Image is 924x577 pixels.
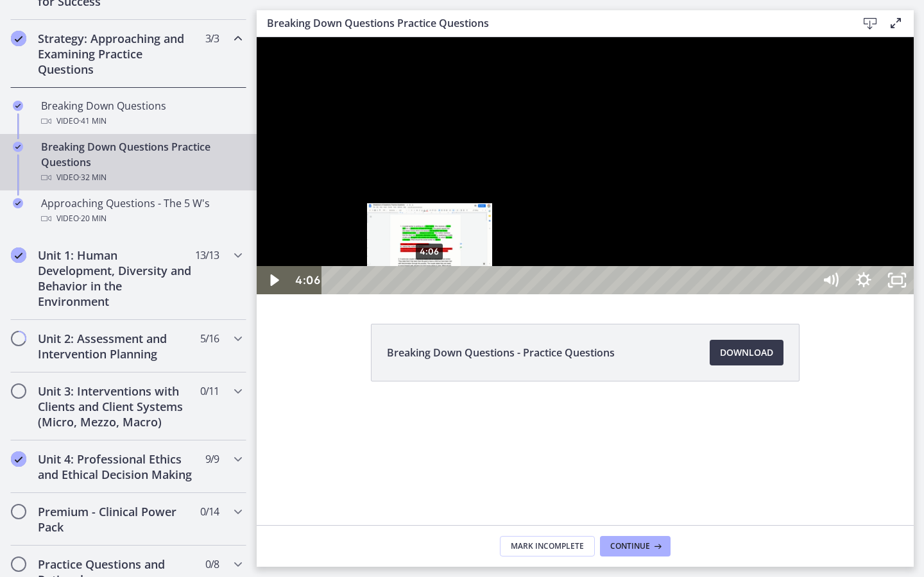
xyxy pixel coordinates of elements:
[41,139,241,185] div: Breaking Down Questions Practice Questions
[720,345,773,360] span: Download
[41,170,241,185] div: Video
[41,211,241,226] div: Video
[13,101,23,111] i: Completed
[557,229,590,257] button: Mute
[38,247,194,309] h2: Unit 1: Human Development, Diversity and Behavior in the Environment
[267,15,837,31] h3: Breaking Down Questions Practice Questions
[79,211,107,226] span: · 20 min
[38,504,194,535] h2: Premium - Clinical Power Pack
[38,31,194,77] h2: Strategy: Approaching and Examining Practice Questions
[710,340,783,365] a: Download
[511,541,584,551] span: Mark Incomplete
[624,229,657,257] button: Unfullscreen
[79,170,107,185] span: · 32 min
[13,142,23,152] i: Completed
[41,98,241,129] div: Breaking Down Questions
[600,536,671,556] button: Continue
[11,247,26,263] i: Completed
[387,345,615,360] span: Breaking Down Questions - Practice Questions
[41,196,241,226] div: Approaching Questions - The 5 W's
[13,198,23,208] i: Completed
[200,383,219,399] span: 0 / 11
[500,536,595,556] button: Mark Incomplete
[38,331,194,362] h2: Unit 2: Assessment and Intervention Planning
[38,383,194,430] h2: Unit 3: Interventions with Clients and Client Systems (Micro, Mezzo, Macro)
[205,556,219,572] span: 0 / 8
[205,31,219,46] span: 3 / 3
[610,541,650,551] span: Continue
[200,504,219,519] span: 0 / 14
[205,451,219,467] span: 9 / 9
[11,451,26,467] i: Completed
[257,37,914,294] iframe: Video Lesson
[79,113,107,129] span: · 41 min
[195,247,219,263] span: 13 / 13
[590,229,624,257] button: Show settings menu
[11,31,26,46] i: Completed
[200,331,219,346] span: 5 / 16
[41,113,241,129] div: Video
[38,451,194,482] h2: Unit 4: Professional Ethics and Ethical Decision Making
